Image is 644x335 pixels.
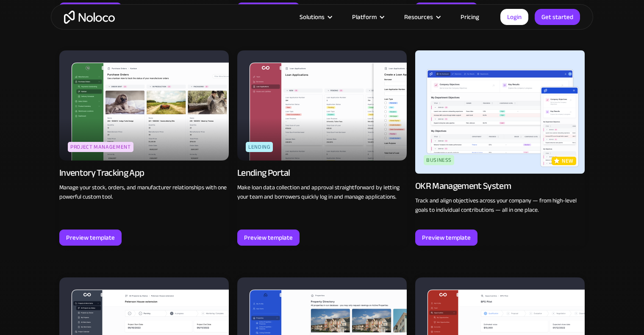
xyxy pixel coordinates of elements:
div: Resources [394,11,450,22]
a: home [64,11,115,24]
div: Solutions [289,11,341,22]
p: Make loan data collection and approval straightforward by letting your team and borrowers quickly... [237,183,407,202]
div: Preview template [66,232,115,243]
a: Project ManagementInventory Tracking AppManage your stock, orders, and manufacturer relationships... [59,50,229,246]
div: Inventory Tracking App [59,167,144,179]
a: Pricing [450,11,490,22]
div: Platform [352,11,377,22]
a: Get started [535,9,580,25]
p: Manage your stock, orders, and manufacturer relationships with one powerful custom tool. [59,183,229,202]
div: Solutions [300,11,325,22]
div: OKR Management System [415,180,511,192]
div: Project Management [68,142,133,152]
a: BusinessnewOKR Management SystemTrack and align objectives across your company — from high-level ... [415,50,585,246]
p: Track and align objectives across your company — from high-level goals to individual contribution... [415,196,585,215]
div: Platform [341,11,394,22]
p: new [562,157,574,165]
a: Login [500,9,528,25]
a: LendingLending PortalMake loan data collection and approval straightforward by letting your team ... [237,50,407,246]
div: Preview template [244,232,293,243]
div: Lending Portal [237,167,290,179]
div: Resources [404,11,433,22]
div: Lending [246,142,273,152]
div: Business [424,155,454,165]
div: Preview template [422,232,471,243]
